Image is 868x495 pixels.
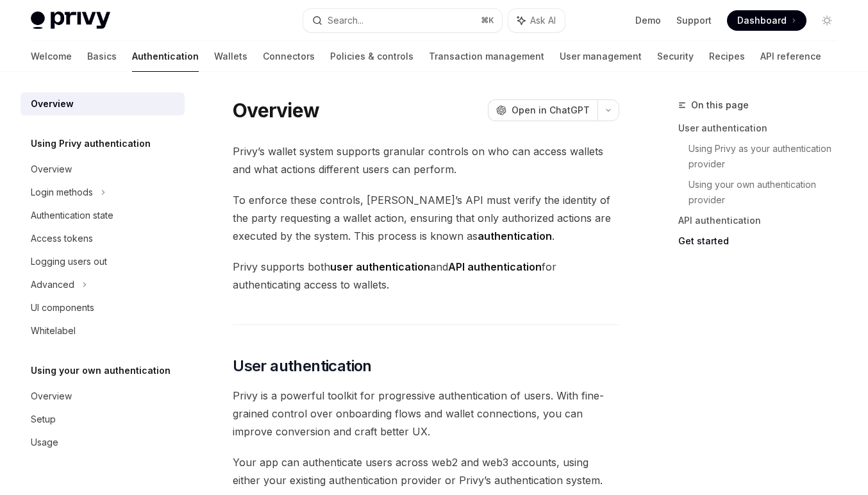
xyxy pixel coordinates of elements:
[691,97,749,113] span: On this page
[31,323,76,339] div: Whitelabel
[678,231,847,251] a: Get started
[31,435,58,450] div: Usage
[530,14,556,27] span: Ask AI
[448,260,542,273] strong: API authentication
[31,231,93,246] div: Access tokens
[31,254,107,269] div: Logging users out
[676,14,712,27] a: Support
[330,41,413,72] a: Policies & controls
[21,204,185,227] a: Authentication state
[31,162,72,177] div: Overview
[233,191,619,245] span: To enforce these controls, [PERSON_NAME]’s API must verify the identity of the party requesting a...
[31,363,171,378] h5: Using your own authentication
[31,96,74,112] div: Overview
[21,92,185,115] a: Overview
[303,9,503,32] button: Search...⌘K
[132,41,199,72] a: Authentication
[21,158,185,181] a: Overview
[21,250,185,273] a: Logging users out
[233,99,319,122] h1: Overview
[31,208,113,223] div: Authentication state
[31,277,74,292] div: Advanced
[233,387,619,440] span: Privy is a powerful toolkit for progressive authentication of users. With fine-grained control ov...
[328,13,363,28] div: Search...
[233,142,619,178] span: Privy’s wallet system supports granular controls on who can access wallets and what actions diffe...
[31,185,93,200] div: Login methods
[21,385,185,408] a: Overview
[689,138,847,174] a: Using Privy as your authentication provider
[31,412,56,427] div: Setup
[709,41,745,72] a: Recipes
[21,408,185,431] a: Setup
[817,10,837,31] button: Toggle dark mode
[233,356,372,376] span: User authentication
[478,230,552,242] strong: authentication
[21,431,185,454] a: Usage
[31,12,110,29] img: light logo
[689,174,847,210] a: Using your own authentication provider
[233,453,619,489] span: Your app can authenticate users across web2 and web3 accounts, using either your existing authent...
[214,41,247,72] a: Wallets
[31,389,72,404] div: Overview
[233,258,619,294] span: Privy supports both and for authenticating access to wallets.
[31,136,151,151] h5: Using Privy authentication
[21,319,185,342] a: Whitelabel
[657,41,694,72] a: Security
[737,14,787,27] span: Dashboard
[760,41,821,72] a: API reference
[481,15,494,26] span: ⌘ K
[330,260,430,273] strong: user authentication
[87,41,117,72] a: Basics
[512,104,590,117] span: Open in ChatGPT
[727,10,806,31] a: Dashboard
[429,41,544,72] a: Transaction management
[560,41,642,72] a: User management
[678,118,847,138] a: User authentication
[31,300,94,315] div: UI components
[21,296,185,319] a: UI components
[508,9,565,32] button: Ask AI
[678,210,847,231] a: API authentication
[21,227,185,250] a: Access tokens
[488,99,597,121] button: Open in ChatGPT
[31,41,72,72] a: Welcome
[263,41,315,72] a: Connectors
[635,14,661,27] a: Demo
